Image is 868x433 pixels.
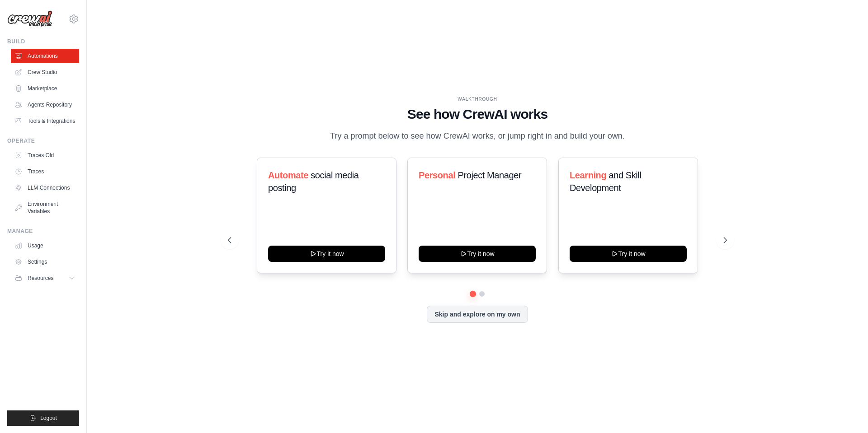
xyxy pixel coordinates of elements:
div: Build [7,38,79,45]
button: Resources [11,271,79,285]
span: social media posting [268,170,359,193]
button: Try it now [419,246,536,262]
button: Logout [7,410,79,426]
button: Try it now [570,246,687,262]
a: Settings [11,255,79,269]
a: Marketplace [11,81,79,96]
span: Learning [570,170,606,180]
img: Logo [7,10,52,28]
h1: See how CrewAI works [228,106,727,122]
a: Agents Repository [11,98,79,112]
a: Traces [11,164,79,179]
button: Skip and explore on my own [427,306,528,323]
span: Resources [28,275,53,282]
div: Manage [7,228,79,235]
a: Tools & Integrations [11,114,79,128]
a: Automations [11,49,79,63]
div: WALKTHROUGH [228,96,727,102]
span: Personal [419,170,455,180]
a: Traces Old [11,148,79,163]
a: Crew Studio [11,65,79,79]
p: Try a prompt below to see how CrewAI works, or jump right in and build your own. [325,130,629,143]
span: Automate [268,170,308,180]
span: Project Manager [458,170,522,180]
a: Usage [11,238,79,253]
a: Environment Variables [11,197,79,219]
span: and Skill Development [570,170,641,193]
span: Logout [40,414,57,422]
a: LLM Connections [11,181,79,195]
button: Try it now [268,246,385,262]
div: Operate [7,137,79,144]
